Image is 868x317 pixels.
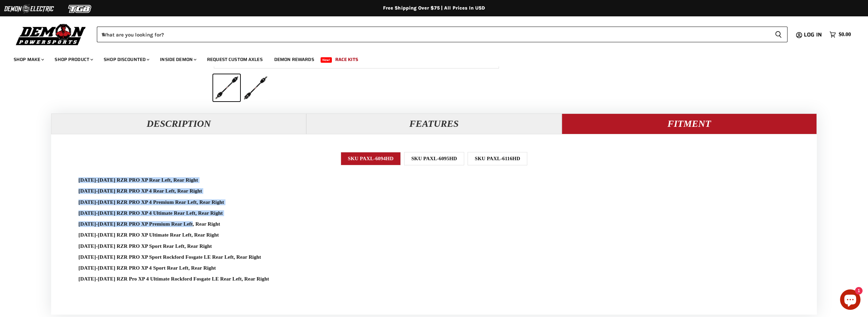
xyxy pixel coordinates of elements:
img: Demon Electric Logo 2 [3,2,55,15]
img: TGB Logo 2 [55,2,106,15]
p: [DATE]-[DATE] RZR PRO XP 4 Rear Left, Rear Right [78,188,790,194]
p: [DATE]-[DATE] RZR PRO XP 4 Premium Rear Left, Rear Right [78,199,790,205]
form: Product [97,27,788,42]
p: [DATE]-[DATE] RZR Pro XP 4 Ultimate Rockford Fosgate LE Rear Left, Rear Right [78,276,790,282]
p: [DATE]-[DATE] RZR PRO XP Sport Rear Left, Rear Right [78,243,790,249]
p: [DATE]-[DATE] RZR PRO XP 4 Sport Rear Left, Rear Right [78,265,790,271]
a: Shop Discounted [99,52,153,66]
p: [DATE]-[DATE] RZR PRO XP Rear Left, Rear Right [78,177,790,183]
a: Log in [801,32,826,38]
a: Shop Make [9,52,48,66]
a: Shop Product [49,52,97,66]
p: [DATE]-[DATE] RZR PRO XP Sport Rockford Fosgate LE Rear Left, Rear Right [78,254,790,260]
a: Request Custom Axles [202,52,268,66]
a: Demon Rewards [269,52,319,66]
div: SKU PAXL-6094HD [341,152,401,165]
a: Race Kits [330,52,363,66]
inbox-online-store-chat: Shopify online store chat [838,289,863,312]
div: Free Shipping Over $75 | All Prices In USD [161,5,707,11]
p: [DATE]-[DATE] RZR PRO XP Ultimate Rear Left, Rear Right [78,232,790,238]
input: When autocomplete results are available use up and down arrows to review and enter to select [97,27,769,42]
a: Inside Demon [155,52,201,66]
button: Polaris RZR PRO XP Demon Heavy Duty Axle thumbnail [213,74,240,101]
button: Search [769,27,788,42]
span: New! [321,57,332,63]
ul: Main menu [9,50,849,66]
button: Description [51,114,306,134]
span: $0.00 [839,31,851,38]
div: SKU PAXL-6095HD [404,152,464,165]
div: SKU PAXL-6116HD [468,152,527,165]
p: [DATE]-[DATE] RZR PRO XP Premium Rear Left, Rear Right [78,221,790,227]
span: Log in [804,30,822,39]
p: [DATE]-[DATE] RZR PRO XP 4 Ultimate Rear Left, Rear Right [78,210,790,216]
a: $0.00 [826,30,854,40]
button: Fitment [562,114,817,134]
button: Polaris RZR PRO XP Demon Heavy Duty Axle thumbnail [242,74,269,101]
img: Demon Powersports [14,22,88,46]
button: Features [306,114,561,134]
